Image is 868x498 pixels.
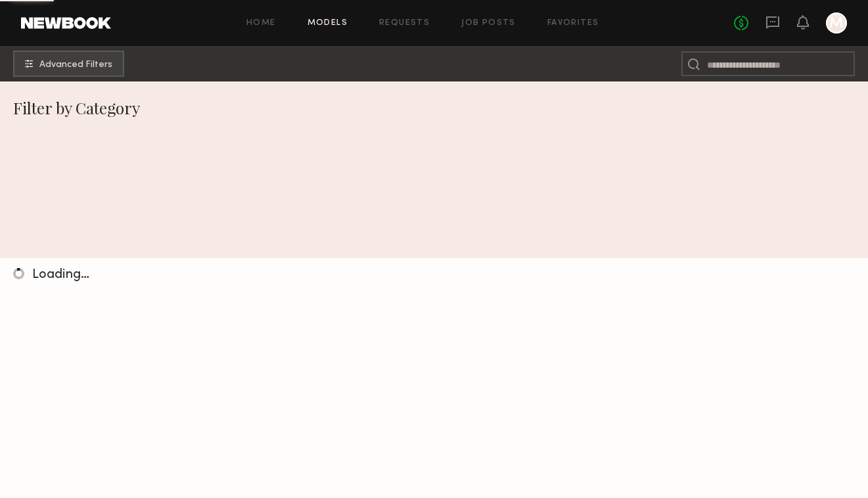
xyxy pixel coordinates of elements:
a: Job Posts [461,19,516,28]
a: M [826,12,847,34]
a: Home [246,19,276,28]
span: Advanced Filters [39,60,112,70]
div: Filter by Category [13,97,868,118]
button: Advanced Filters [13,51,124,77]
a: Favorites [547,19,599,28]
a: Models [308,19,348,28]
span: Loading… [32,269,89,281]
a: Requests [379,19,430,28]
